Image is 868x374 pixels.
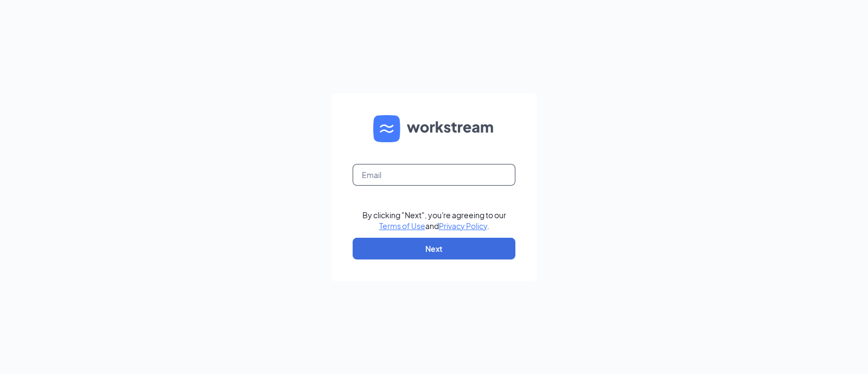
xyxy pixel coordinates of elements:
[353,164,515,186] input: Email
[362,210,506,231] div: By clicking "Next", you're agreeing to our and .
[353,238,515,259] button: Next
[379,221,425,231] a: Terms of Use
[373,115,495,142] img: WS logo and Workstream text
[439,221,487,231] a: Privacy Policy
